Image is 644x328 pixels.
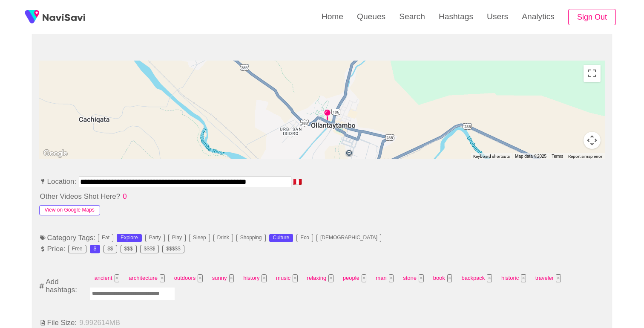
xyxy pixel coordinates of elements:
[568,9,616,26] button: Sign Out
[273,272,300,285] span: music
[584,132,601,149] button: Map camera controls
[39,177,78,186] span: Location:
[262,274,267,282] button: Tag at index 4 with value 2767 focussed. Press backspace to remove
[92,272,122,285] span: ancient
[102,235,109,241] div: Eat
[447,274,452,282] button: Tag at index 10 with value 5204 focussed. Press backspace to remove
[122,192,127,200] span: 0
[21,6,43,28] img: fireSpot
[149,235,161,241] div: Party
[39,234,96,242] span: Category Tags:
[431,272,455,285] span: book
[419,274,424,282] button: Tag at index 9 with value 3654 focussed. Press backspace to remove
[499,272,529,285] span: historic
[473,154,510,160] button: Keyboard shortcuts
[45,278,89,294] span: Add hashtags:
[121,235,138,241] div: Explore
[533,272,563,285] span: traveler
[400,272,426,285] span: stone
[487,274,492,282] button: Tag at index 11 with value 7543 focussed. Press backspace to remove
[78,319,121,327] span: 9.992614 MB
[515,154,546,159] span: Map data ©2025
[172,272,205,285] span: outdoors
[584,65,601,82] button: Toggle fullscreen view
[41,148,69,159] a: Open this area in Google Maps (opens a new window)
[305,272,336,285] span: relaxing
[160,274,165,282] button: Tag at index 1 with value 2391 focussed. Press backspace to remove
[300,235,309,241] div: Eco
[39,205,100,213] a: View on Google Maps
[320,235,377,241] div: [DEMOGRAPHIC_DATA]
[241,272,269,285] span: history
[552,154,563,159] a: Terms (opens in new tab)
[389,274,394,282] button: Tag at index 8 with value 4250 focussed. Press backspace to remove
[39,319,78,327] span: File Size:
[568,154,602,159] a: Report a map error
[198,274,203,282] button: Tag at index 2 with value 2341 focussed. Press backspace to remove
[292,179,303,186] span: 🇵🇪
[373,272,396,285] span: man
[293,274,298,282] button: Tag at index 5 with value 5917 focussed. Press backspace to remove
[115,274,120,282] button: Tag at index 0 with value 6192 focussed. Press backspace to remove
[43,13,85,21] img: fireSpot
[210,272,236,285] span: sunny
[362,274,367,282] button: Tag at index 7 with value 2457 focussed. Press backspace to remove
[217,235,229,241] div: Drink
[556,274,561,282] button: Tag at index 13 with value 41532 focussed. Press backspace to remove
[107,246,113,252] div: $$
[39,245,66,253] span: Price:
[172,235,182,241] div: Play
[126,272,167,285] span: architecture
[328,274,333,282] button: Tag at index 6 with value 2308 focussed. Press backspace to remove
[521,274,526,282] button: Tag at index 12 with value 2444 focussed. Press backspace to remove
[90,287,175,300] input: Enter tag here and press return
[193,235,206,241] div: Sleep
[94,246,97,252] div: $
[72,246,83,252] div: Free
[166,246,180,252] div: $$$$$
[124,246,133,252] div: $$$
[41,148,69,159] img: Google
[273,235,290,241] div: Culture
[340,272,369,285] span: people
[240,235,262,241] div: Shopping
[459,272,494,285] span: backpack
[39,205,100,215] button: View on Google Maps
[229,274,234,282] button: Tag at index 3 with value 2310 focussed. Press backspace to remove
[39,192,121,200] span: Other Videos Shot Here?
[144,246,155,252] div: $$$$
